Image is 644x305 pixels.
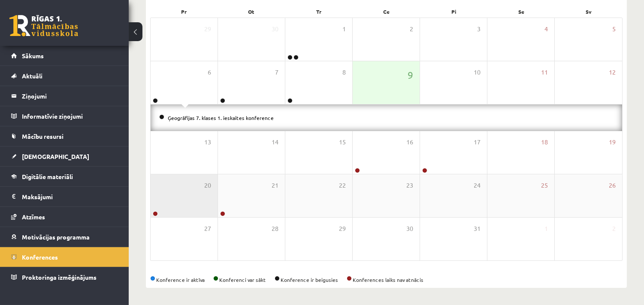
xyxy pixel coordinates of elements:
[204,138,211,147] span: 13
[204,24,211,34] span: 29
[11,86,118,106] a: Ziņojumi
[204,181,211,190] span: 20
[22,132,63,140] span: Mācību resursi
[609,68,616,77] span: 12
[204,224,211,233] span: 27
[11,247,118,267] a: Konferences
[609,138,616,147] span: 19
[22,253,58,261] span: Konferences
[11,66,118,86] a: Aktuāli
[406,181,413,190] span: 23
[22,152,89,160] span: [DEMOGRAPHIC_DATA]
[150,6,218,18] div: Pr
[272,181,278,190] span: 21
[353,6,420,18] div: Ce
[272,24,278,34] span: 30
[272,138,278,147] span: 14
[11,187,118,206] a: Maksājumi
[9,15,78,36] a: Rīgas 1. Tālmācības vidusskola
[11,126,118,146] a: Mācību resursi
[420,6,487,18] div: Pi
[541,181,548,190] span: 25
[612,24,616,34] span: 5
[342,24,346,34] span: 1
[544,24,548,34] span: 4
[22,273,97,281] span: Proktoringa izmēģinājums
[22,173,73,180] span: Digitālie materiāli
[275,68,278,77] span: 7
[22,213,45,221] span: Atzīmes
[474,181,481,190] span: 24
[22,187,118,206] legend: Maksājumi
[11,167,118,186] a: Digitālie materiāli
[208,68,211,77] span: 6
[11,227,118,247] a: Motivācijas programma
[474,138,481,147] span: 17
[272,224,278,233] span: 28
[168,114,274,121] a: Ģeogrāfijas 7. klases 1. ieskaites konference
[339,138,346,147] span: 15
[544,224,548,233] span: 1
[474,68,481,77] span: 10
[541,138,548,147] span: 18
[11,106,118,126] a: Informatīvie ziņojumi
[22,72,42,80] span: Aktuāli
[22,86,118,106] legend: Ziņojumi
[410,24,413,34] span: 2
[609,181,616,190] span: 26
[22,106,118,126] legend: Informatīvie ziņojumi
[339,181,346,190] span: 22
[285,6,353,18] div: Tr
[150,276,623,284] div: Konference ir aktīva Konferenci var sākt Konference ir beigusies Konferences laiks nav atnācis
[11,207,118,227] a: Atzīmes
[406,224,413,233] span: 30
[11,46,118,66] a: Sākums
[487,6,555,18] div: Se
[11,147,118,166] a: [DEMOGRAPHIC_DATA]
[612,224,616,233] span: 2
[474,224,481,233] span: 31
[339,224,346,233] span: 29
[408,68,413,82] span: 9
[22,52,44,60] span: Sākums
[11,267,118,287] a: Proktoringa izmēģinājums
[555,6,623,18] div: Sv
[541,68,548,77] span: 11
[22,233,90,241] span: Motivācijas programma
[342,68,346,77] span: 8
[477,24,481,34] span: 3
[218,6,285,18] div: Ot
[406,138,413,147] span: 16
